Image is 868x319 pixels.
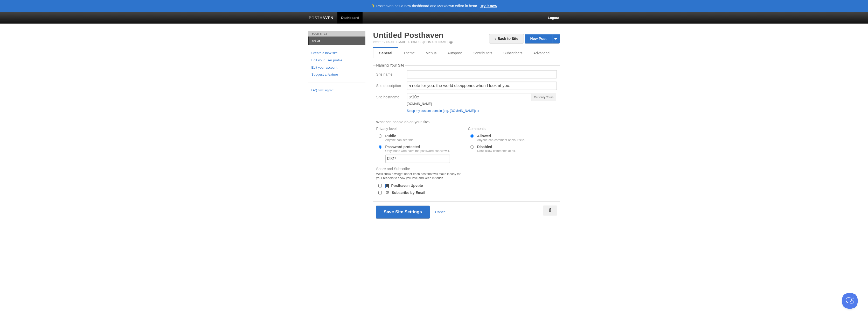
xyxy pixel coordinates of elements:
a: Theme [398,48,420,58]
legend: Naming Your Site [376,63,405,67]
a: Untitled Posthaven [373,31,444,39]
span: Currently Yours [531,93,556,101]
label: Posthaven Upvote [391,184,423,187]
label: Public [385,134,414,142]
a: Subscribers [498,48,528,58]
a: Autopost [442,48,467,58]
label: Site description [376,84,404,89]
a: Advanced [528,48,555,58]
a: Dashboard [337,12,363,24]
label: Share and Subscribe [376,167,465,182]
label: Subscribe by Email [392,191,425,194]
a: Setup my custom domain (e.g. [DOMAIN_NAME]) » [407,109,479,113]
label: Site hostname [376,95,404,100]
div: Anyone can comment on your site. [477,139,525,142]
label: Password protected [385,145,450,153]
div: [DOMAIN_NAME] [407,102,532,105]
label: Comments [468,127,557,132]
a: General [373,48,398,58]
div: Don't allow comments at all. [477,149,516,153]
header: ✨ Posthaven has a new dashboard and Markdown editor in beta! [371,4,477,8]
div: Only those who have the password can view it. [385,149,450,153]
span: Post by Email [373,41,395,44]
button: Save Site Settings [376,206,430,219]
iframe: Help Scout Beacon - Open [842,293,858,309]
label: Allowed [477,134,525,142]
a: Contributors [467,48,498,58]
label: Privacy level [376,127,465,132]
a: Cancel [435,210,447,214]
li: Your Sites [308,31,365,37]
label: Disabled [477,145,516,153]
a: Try it now [480,4,497,8]
a: Edit your user profile [311,58,362,63]
a: Create a new site [311,50,362,56]
a: [EMAIL_ADDRESS][DOMAIN_NAME] [395,40,448,44]
a: Menus [420,48,442,58]
a: Edit your account [311,65,362,70]
a: sr10c [309,37,365,45]
div: Anyone can see this. [385,139,414,142]
legend: What can people do on your site? [376,120,431,124]
a: Logout [544,12,563,24]
div: We'll show a widget under each post that will make it easy for your readers to show you love and ... [376,172,465,180]
label: Site name [376,72,404,77]
a: FAQ and Support [311,88,362,93]
a: New Post [525,34,559,43]
img: Posthaven-bar [309,16,334,20]
a: « Back to Site [489,34,524,44]
a: Suggest a feature [311,72,362,77]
